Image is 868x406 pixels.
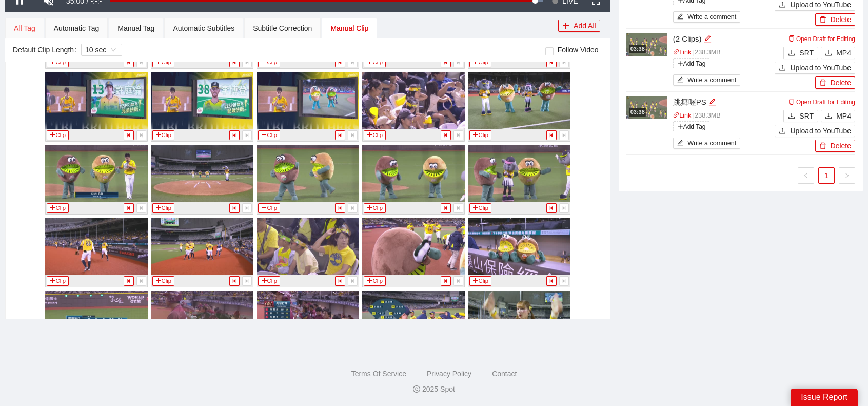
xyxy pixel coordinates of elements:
[261,59,267,66] span: plus
[815,140,855,152] button: deleteDelete
[790,62,851,73] span: Upload to YouTube
[230,60,239,65] span: step-backward
[547,278,556,284] span: step-backward
[799,47,814,59] span: SRT
[364,276,386,286] button: plusClip
[124,132,133,138] span: step-backward
[821,110,855,122] button: downloadMP4
[836,47,851,59] span: MP4
[677,13,684,21] span: edit
[427,370,471,378] a: Privacy Policy
[335,57,345,67] button: step-backward
[441,203,450,213] button: step-backward
[673,112,680,119] span: link
[547,132,556,138] span: step-backward
[242,130,252,140] button: step-forward
[472,59,478,66] span: plus
[50,205,55,211] span: plus
[788,49,795,57] span: download
[229,130,239,140] button: step-backward
[336,278,344,284] span: step-backward
[348,130,358,140] button: step-forward
[258,57,281,67] button: plusClip
[14,23,35,34] div: All Tag
[673,111,775,121] p: | 238.3 MB
[673,49,692,56] a: linkLink
[242,203,252,213] button: step-forward
[554,44,603,55] span: Follow Video
[825,112,832,121] span: download
[258,276,281,286] button: plusClip
[673,96,775,108] div: 跳舞喔PS
[152,203,175,213] button: plusClip
[441,276,450,286] button: step-backward
[798,167,814,184] button: left
[779,64,786,72] span: upload
[547,205,556,211] span: step-backward
[629,108,646,117] div: 03:38
[364,57,386,67] button: plusClip
[704,35,712,43] span: edit
[821,47,855,59] button: downloadMP4
[230,132,239,138] span: step-backward
[152,130,175,140] button: plusClip
[136,130,146,140] button: step-forward
[261,278,267,284] span: plus
[819,142,826,150] span: delete
[788,112,795,121] span: download
[673,11,741,23] button: editWrite a comment
[54,23,99,34] div: Automatic Tag
[788,35,795,42] span: copy
[677,124,683,130] span: plus
[124,276,133,286] button: step-backward
[836,110,851,122] span: MP4
[819,168,834,183] a: 1
[364,130,386,140] button: plusClip
[50,278,55,284] span: plus
[818,167,835,184] li: 1
[124,203,133,213] button: step-backward
[47,276,69,286] button: plusClip
[253,23,312,34] div: Subtitle Correction
[783,47,818,59] button: downloadSRT
[364,203,386,213] button: plusClip
[791,389,858,406] div: Issue Report
[629,45,646,53] div: 03:38
[779,127,786,136] span: upload
[708,96,716,108] div: Edit
[839,167,855,184] li: Next Page
[441,132,450,138] span: step-backward
[441,130,450,140] button: step-backward
[229,276,239,286] button: step-backward
[673,58,710,69] span: Add Tag
[790,125,851,137] span: Upload to YouTube
[803,172,809,179] span: left
[469,130,492,140] button: plusClip
[348,57,358,67] button: step-forward
[472,205,478,211] span: plus
[546,276,556,286] button: step-backward
[708,98,716,106] span: edit
[242,276,252,286] button: step-forward
[336,132,344,138] span: step-backward
[367,132,372,139] span: plus
[546,203,556,213] button: step-backward
[798,167,814,184] li: Previous Page
[788,99,795,105] span: copy
[50,132,55,139] span: plus
[546,130,556,140] button: step-backward
[85,44,118,55] span: 10 sec
[799,110,814,122] span: SRT
[47,203,69,213] button: plusClip
[453,57,463,67] button: step-forward
[673,121,710,132] span: Add Tag
[775,62,855,74] button: uploadUpload to YouTube
[775,125,855,137] button: uploadUpload to YouTube
[815,76,855,89] button: deleteDelete
[559,130,569,140] button: step-forward
[453,203,463,213] button: step-forward
[626,96,667,119] img: ebdeceec-a343-47f2-aecd-2c47edbbb99d.jpg
[673,138,741,149] button: editWrite a comment
[155,132,161,139] span: plus
[117,23,154,34] div: Manual Tag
